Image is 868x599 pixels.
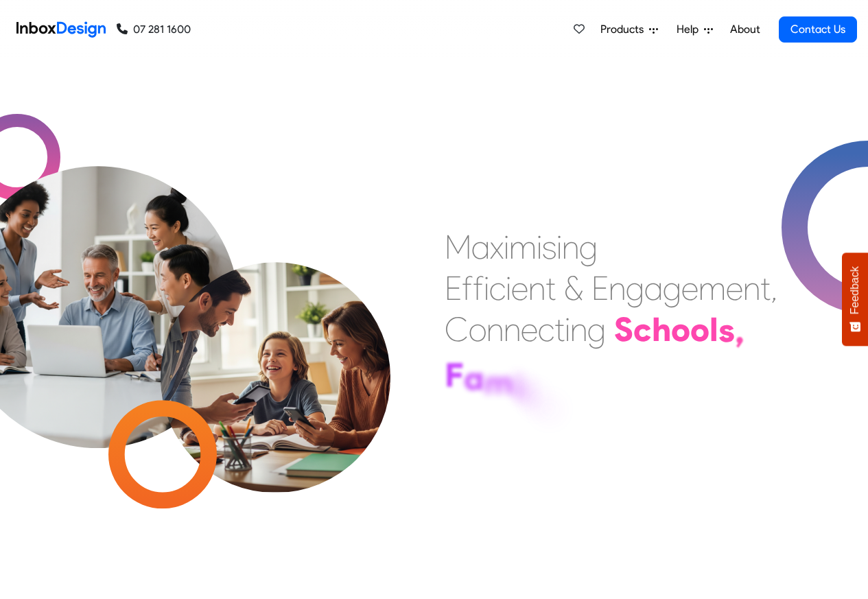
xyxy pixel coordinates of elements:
div: o [690,309,709,350]
span: Help [677,21,704,38]
div: x [490,226,504,268]
a: Help [671,16,718,43]
div: n [504,309,521,350]
div: g [626,268,644,309]
div: n [609,268,626,309]
div: l [522,372,531,413]
div: e [726,268,743,309]
div: i [504,226,509,268]
div: n [743,268,760,309]
div: i [513,366,522,408]
div: i [537,226,542,268]
div: i [565,309,570,350]
img: parents_with_child.png [132,205,419,493]
a: 07 281 1600 [117,21,191,38]
div: e [681,268,699,309]
div: n [570,309,587,350]
div: l [709,309,718,350]
div: t [760,268,771,309]
div: n [528,268,546,309]
div: m [699,268,726,309]
div: s [718,309,735,351]
div: g [663,268,681,309]
div: E [445,268,462,309]
span: Products [600,21,649,38]
div: f [473,268,484,309]
div: C [445,309,469,350]
div: o [671,309,690,350]
div: a [644,268,663,309]
div: i [556,226,562,268]
a: Products [595,16,664,43]
div: o [469,309,486,350]
div: h [652,309,671,350]
div: t [554,309,565,350]
button: Feedback - Show survey [842,252,868,346]
div: & [564,268,583,309]
div: m [509,226,537,268]
div: F [445,354,464,395]
div: g [579,226,598,268]
div: m [484,362,513,403]
span: Feedback [849,266,861,314]
div: , [771,268,777,309]
div: e [540,386,559,427]
div: g [587,309,606,350]
div: i [484,268,489,309]
div: , [735,311,744,352]
div: s [542,226,556,268]
div: i [531,378,540,419]
div: a [471,226,490,268]
div: E [591,268,609,309]
div: a [464,357,484,399]
div: e [511,268,528,309]
div: M [445,226,471,268]
div: n [562,226,579,268]
div: c [489,268,506,309]
div: c [538,309,554,350]
div: e [521,309,538,350]
div: S [614,309,633,350]
div: i [506,268,511,309]
div: t [546,268,556,309]
a: Contact Us [779,16,857,43]
a: About [726,16,764,43]
div: f [462,268,473,309]
div: Maximising Efficient & Engagement, Connecting Schools, Families, and Students. [445,226,777,432]
div: c [633,309,652,350]
div: n [486,309,504,350]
